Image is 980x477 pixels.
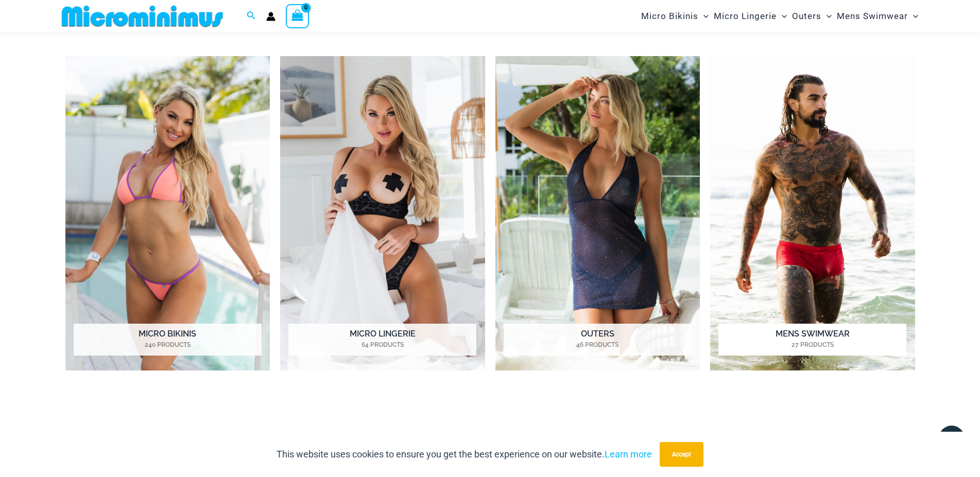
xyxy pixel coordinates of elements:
[637,2,923,31] nav: Site Navigation
[288,324,476,356] h2: Micro Lingerie
[504,324,692,356] h2: Outers
[789,3,834,29] a: OutersMenu ToggleMenu Toggle
[288,340,476,349] mark: 64 Products
[908,3,918,29] span: Menu Toggle
[660,442,703,467] button: Accept
[266,12,276,21] a: Account icon link
[639,3,711,29] a: Micro BikinisMenu ToggleMenu Toggle
[280,56,485,370] img: Micro Lingerie
[495,56,700,370] img: Outers
[504,340,692,349] mark: 46 Products
[65,56,270,370] a: Visit product category Micro Bikinis
[777,3,787,29] span: Menu Toggle
[280,56,485,370] a: Visit product category Micro Lingerie
[698,3,709,29] span: Menu Toggle
[247,10,256,23] a: Search icon link
[710,56,915,370] img: Mens Swimwear
[714,3,777,29] span: Micro Lingerie
[74,340,262,349] mark: 240 Products
[65,398,915,475] iframe: TrustedSite Certified
[710,56,915,370] a: Visit product category Mens Swimwear
[711,3,789,29] a: Micro LingerieMenu ToggleMenu Toggle
[641,3,698,29] span: Micro Bikinis
[65,56,270,370] img: Micro Bikinis
[286,4,310,28] a: View Shopping Cart, empty
[821,3,832,29] span: Menu Toggle
[277,447,652,462] p: This website uses cookies to ensure you get the best experience on our website.
[792,3,821,29] span: Outers
[718,324,906,356] h2: Mens Swimwear
[837,3,908,29] span: Mens Swimwear
[718,340,906,349] mark: 27 Products
[74,324,262,356] h2: Micro Bikinis
[58,5,227,28] img: MM SHOP LOGO FLAT
[834,3,921,29] a: Mens SwimwearMenu ToggleMenu Toggle
[495,56,700,370] a: Visit product category Outers
[605,449,652,460] a: Learn more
